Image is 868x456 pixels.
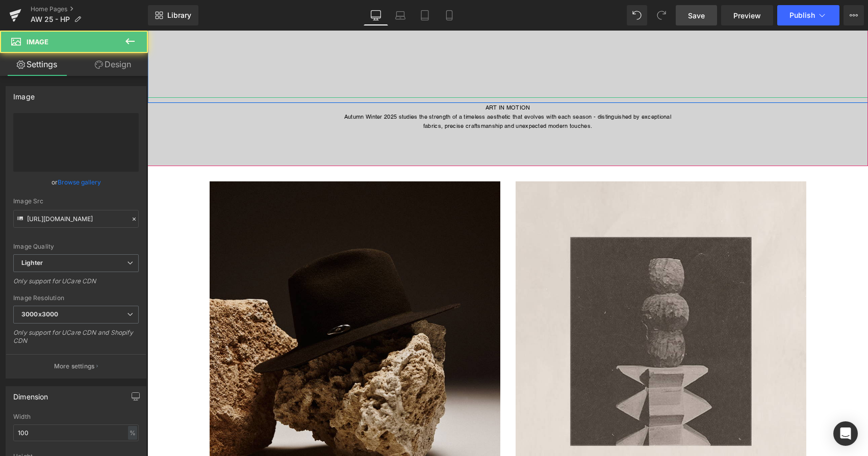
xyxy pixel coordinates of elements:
a: New Library [148,5,198,25]
div: Only support for UCare CDN and Shopify CDN [13,329,139,352]
a: Tablet [413,5,437,25]
span: Image [27,38,48,46]
a: Desktop [364,5,388,25]
p: More settings [54,362,95,371]
b: 3000x3000 [21,310,58,318]
div: Width [13,413,139,420]
input: auto [13,424,139,441]
button: Publish [777,5,839,25]
button: More settings [6,354,146,378]
div: Only support for UCare CDN [13,277,139,292]
div: % [128,426,137,440]
div: Image Src [13,198,139,205]
b: Lighter [21,259,43,266]
div: or [13,177,139,187]
div: Image Quality [13,243,139,250]
span: AW 25 - HP [31,15,70,23]
a: Design [76,53,150,76]
div: Dimension [13,387,48,401]
a: Browse gallery [58,173,101,191]
button: Redo [651,5,672,25]
button: Undo [627,5,647,25]
span: Library [167,11,191,20]
a: Preview [721,5,773,25]
input: Link [13,210,139,228]
span: Publish [789,11,815,19]
button: More [844,5,864,25]
div: Image Resolution [13,294,139,302]
div: Open Intercom Messenger [833,421,858,446]
a: Home Pages [31,5,148,13]
span: Preview [733,10,761,21]
a: Laptop [388,5,413,25]
div: Image [13,87,35,101]
span: Save [688,10,705,21]
a: Mobile [437,5,462,25]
